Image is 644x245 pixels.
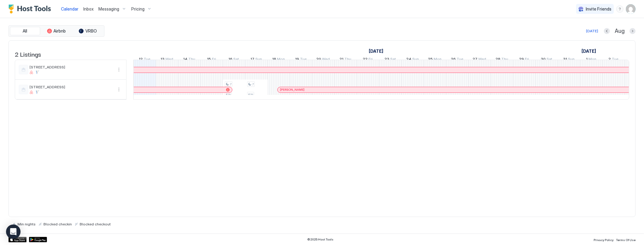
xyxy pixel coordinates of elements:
[630,28,636,34] button: Next month
[450,55,465,64] a: August 26, 2025
[473,57,478,63] span: 27
[479,57,486,63] span: Wed
[30,65,113,69] span: [STREET_ADDRESS]
[83,6,94,11] span: Inbox
[390,57,396,63] span: Sat
[607,55,620,64] a: September 2, 2025
[586,6,611,12] span: Invite Friends
[165,57,173,63] span: Wed
[61,6,78,12] a: Calendar
[85,28,97,34] span: VRBO
[23,28,27,34] span: All
[294,55,308,64] a: August 19, 2025
[73,27,103,35] button: VRBO
[271,55,286,64] a: August 18, 2025
[541,57,546,63] span: 30
[494,55,510,64] a: August 28, 2025
[83,6,94,12] a: Inbox
[563,57,567,63] span: 31
[8,5,54,14] div: Host Tools Logo
[29,237,47,242] a: Google Play Store
[317,57,321,63] span: 20
[539,55,554,64] a: August 30, 2025
[300,57,307,63] span: Tue
[384,57,389,63] span: 23
[594,238,614,242] span: Privacy Policy
[586,57,588,63] span: 1
[406,57,411,63] span: 24
[229,57,233,63] span: 16
[615,28,625,35] span: Aug
[609,57,611,63] span: 2
[183,57,187,63] span: 14
[8,25,104,37] div: tab-group
[8,237,27,242] a: App Store
[295,57,299,63] span: 19
[434,57,442,63] span: Mon
[61,6,78,11] span: Calendar
[131,6,145,12] span: Pricing
[338,55,353,64] a: August 21, 2025
[280,88,304,92] span: [PERSON_NAME]
[30,85,113,89] span: [STREET_ADDRESS]
[427,55,443,64] a: August 25, 2025
[383,55,397,64] a: August 23, 2025
[10,27,40,35] button: All
[369,57,373,63] span: Fri
[54,28,66,34] span: Airbnb
[6,225,21,239] div: Open Intercom Messenger
[206,55,218,64] a: August 15, 2025
[412,57,419,63] span: Sun
[594,236,614,243] a: Privacy Policy
[248,93,253,97] span: $75
[340,57,344,63] span: 21
[345,57,352,63] span: Thu
[626,4,636,14] div: User profile
[307,237,333,241] span: © 2025 Host Tools
[255,57,262,63] span: Sun
[15,49,41,58] span: 2 Listings
[612,57,619,63] span: Tue
[182,55,197,64] a: August 14, 2025
[98,6,119,12] span: Messaging
[137,55,152,64] a: August 12, 2025
[501,57,508,63] span: Thu
[252,82,254,86] span: 7
[580,47,598,55] a: September 1, 2025
[18,222,36,226] span: Min nights
[272,57,276,63] span: 18
[159,55,175,64] a: August 13, 2025
[616,236,636,243] a: Terms Of Use
[80,222,111,226] span: Blocked checkout
[585,27,599,35] button: [DATE]
[629,55,643,64] a: September 3, 2025
[115,86,123,93] button: More options
[562,55,576,64] a: August 31, 2025
[496,57,500,63] span: 28
[41,27,72,35] button: Airbnb
[207,57,211,63] span: 15
[230,82,231,86] span: 7
[115,66,123,73] div: menu
[43,222,72,226] span: Blocked checkin
[616,5,623,13] div: menu
[277,57,285,63] span: Mon
[161,57,164,63] span: 13
[144,57,150,63] span: Tue
[367,47,385,55] a: August 1, 2025
[547,57,552,63] span: Sat
[315,55,332,64] a: August 20, 2025
[226,93,231,97] span: $75
[322,57,330,63] span: Wed
[451,57,456,63] span: 26
[249,55,263,64] a: August 17, 2025
[250,57,254,63] span: 17
[428,57,433,63] span: 25
[363,57,368,63] span: 22
[588,57,596,63] span: Mon
[457,57,464,63] span: Tue
[525,57,529,63] span: Fri
[604,28,610,34] button: Previous month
